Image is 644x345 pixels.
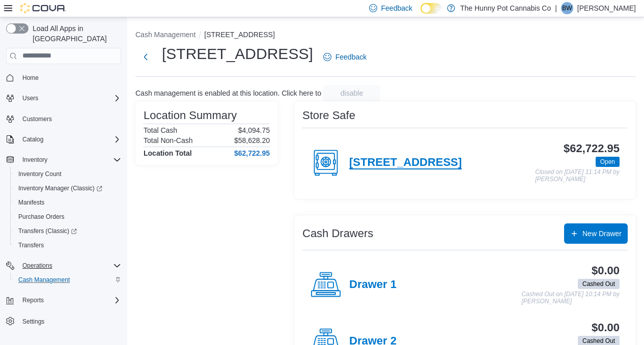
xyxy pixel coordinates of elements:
[341,88,363,98] span: disable
[582,279,615,289] span: Cashed Out
[18,213,65,221] span: Purchase Orders
[14,225,121,237] span: Transfers (Classic)
[14,211,69,223] a: Purchase Orders
[10,195,125,210] button: Manifests
[18,276,70,284] span: Cash Management
[238,126,270,134] p: $4,094.75
[578,279,620,289] span: Cashed Out
[29,23,121,44] span: Load All Apps in [GEOGRAPHIC_DATA]
[335,52,367,62] span: Feedback
[460,2,551,14] p: The Hunny Pot Cannabis Co
[22,318,44,326] span: Settings
[14,239,48,251] a: Transfers
[18,92,42,104] button: Users
[22,135,43,143] span: Catalog
[564,223,628,244] button: New Drawer
[18,184,102,192] span: Inventory Manager (Classic)
[144,126,177,134] h6: Total Cash
[592,322,620,334] h3: $0.00
[2,313,125,328] button: Settings
[561,2,573,14] div: Bonnie Wong
[2,153,125,167] button: Inventory
[144,136,193,145] h6: Total Non-Cash
[18,113,56,125] a: Customers
[18,260,121,272] span: Operations
[381,3,412,13] span: Feedback
[555,2,557,14] p: |
[18,170,62,178] span: Inventory Count
[582,228,622,239] span: New Drawer
[18,241,44,249] span: Transfers
[302,109,355,122] h3: Store Safe
[323,85,380,101] button: disable
[577,2,636,14] p: [PERSON_NAME]
[14,196,48,209] a: Manifests
[18,260,57,272] button: Operations
[18,294,48,306] button: Reports
[2,132,125,147] button: Catalog
[14,239,121,251] span: Transfers
[592,265,620,277] h3: $0.00
[18,92,121,104] span: Users
[562,2,572,14] span: BW
[135,31,195,39] button: Cash Management
[2,70,125,85] button: Home
[22,74,39,82] span: Home
[10,224,125,238] a: Transfers (Classic)
[302,227,373,240] h3: Cash Drawers
[204,31,274,39] button: [STREET_ADDRESS]
[22,262,52,270] span: Operations
[2,111,125,126] button: Customers
[10,181,125,195] a: Inventory Manager (Classic)
[144,149,192,157] h4: Location Total
[18,227,77,235] span: Transfers (Classic)
[18,198,44,207] span: Manifests
[535,169,620,183] p: Closed on [DATE] 11:14 PM by [PERSON_NAME]
[18,71,121,84] span: Home
[234,136,270,145] p: $58,628.20
[22,296,44,304] span: Reports
[14,274,74,286] a: Cash Management
[18,133,121,146] span: Catalog
[18,72,43,84] a: Home
[18,154,121,166] span: Inventory
[162,44,313,64] h1: [STREET_ADDRESS]
[10,273,125,287] button: Cash Management
[10,167,125,181] button: Inventory Count
[135,89,321,97] p: Cash management is enabled at this location. Click here to
[10,238,125,252] button: Transfers
[18,294,121,306] span: Reports
[14,168,121,180] span: Inventory Count
[22,115,52,123] span: Customers
[2,91,125,105] button: Users
[2,293,125,307] button: Reports
[14,168,66,180] a: Inventory Count
[349,156,462,169] h4: [STREET_ADDRESS]
[18,133,47,146] button: Catalog
[14,182,121,194] span: Inventory Manager (Classic)
[421,3,442,14] input: Dark Mode
[14,225,81,237] a: Transfers (Classic)
[14,211,121,223] span: Purchase Orders
[14,182,106,194] a: Inventory Manager (Classic)
[14,274,121,286] span: Cash Management
[319,47,371,67] a: Feedback
[564,142,620,155] h3: $62,722.95
[596,157,620,167] span: Open
[18,112,121,125] span: Customers
[135,47,156,67] button: Next
[10,210,125,224] button: Purchase Orders
[521,291,620,305] p: Cashed Out on [DATE] 10:14 PM by [PERSON_NAME]
[18,314,121,327] span: Settings
[349,278,397,292] h4: Drawer 1
[234,149,270,157] h4: $62,722.95
[20,3,66,13] img: Cova
[18,154,51,166] button: Inventory
[14,196,121,209] span: Manifests
[135,30,636,42] nav: An example of EuiBreadcrumbs
[22,156,47,164] span: Inventory
[2,258,125,273] button: Operations
[22,94,38,102] span: Users
[144,109,237,122] h3: Location Summary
